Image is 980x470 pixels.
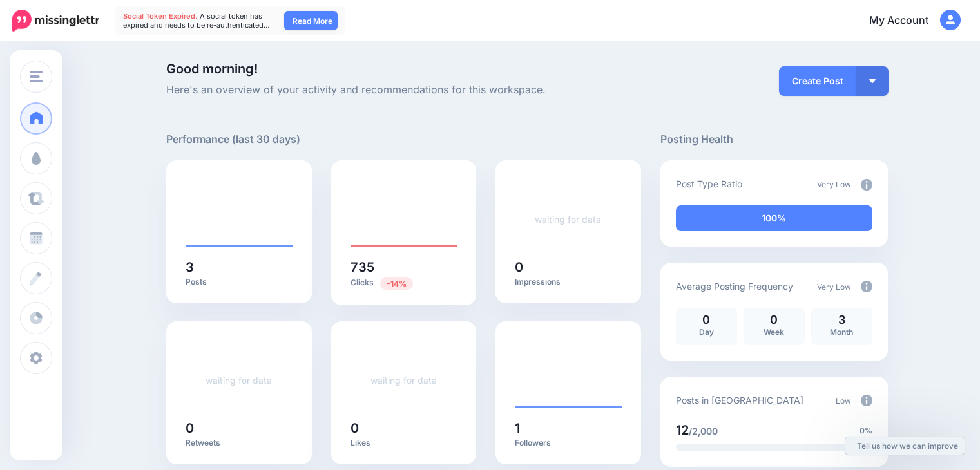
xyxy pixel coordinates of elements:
h5: 735 [351,261,457,274]
p: Posts [186,277,293,287]
h5: 3 [186,261,293,274]
span: A social token has expired and needs to be re-authenticated… [123,12,270,30]
span: Month [830,327,853,337]
img: Missinglettr [12,10,99,32]
span: Very Low [817,282,851,292]
span: Week [764,327,784,337]
span: /2,000 [689,426,718,437]
h5: 1 [515,422,622,435]
span: Day [699,327,714,337]
span: 12 [676,422,689,438]
p: Impressions [515,277,622,287]
p: 0 [682,314,731,326]
a: My Account [856,5,961,37]
a: Tell us how we can improve [845,437,965,455]
p: Clicks [351,277,457,289]
a: Read More [284,11,338,30]
a: waiting for data [206,375,272,386]
span: Social Token Expired. [123,12,198,21]
span: Good morning! [166,61,258,77]
span: Previous period: 851 [380,277,413,290]
span: Here's an overview of your activity and recommendations for this workspace. [166,82,641,99]
p: Posts in [GEOGRAPHIC_DATA] [676,393,803,408]
p: 0 [750,314,798,326]
a: waiting for data [535,214,601,225]
img: info-circle-grey.png [861,179,872,191]
p: Followers [515,438,622,448]
span: 0% [860,424,872,437]
h5: 0 [186,422,293,435]
h5: 0 [515,261,622,274]
h5: Posting Health [660,131,888,147]
p: Post Type Ratio [676,176,742,191]
a: waiting for data [370,375,437,386]
h5: Performance (last 30 days) [166,131,300,147]
img: arrow-down-white.png [869,79,876,83]
p: Average Posting Frequency [676,279,793,294]
img: info-circle-grey.png [861,281,872,292]
h5: 0 [351,422,457,435]
p: 3 [818,314,866,326]
div: 100% of your posts in the last 30 days have been from Drip Campaigns [676,205,872,231]
a: Create Post [779,66,856,96]
img: info-circle-grey.png [861,395,872,406]
span: Very Low [817,180,851,189]
p: Likes [351,438,457,448]
p: Retweets [186,438,293,448]
img: menu.png [30,71,43,82]
span: Low [836,396,851,406]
